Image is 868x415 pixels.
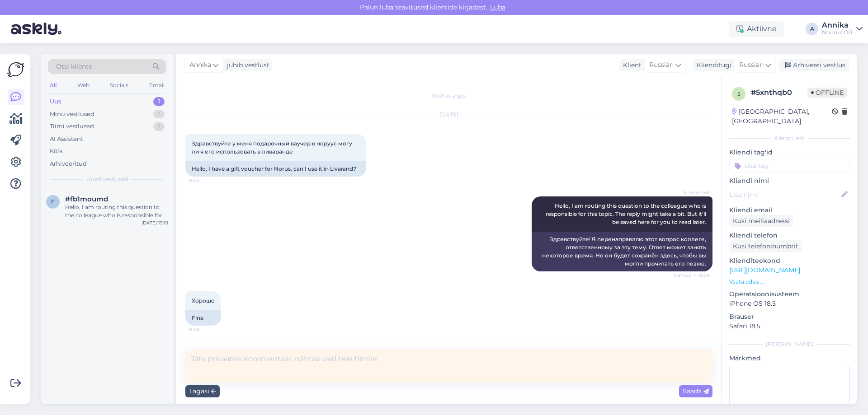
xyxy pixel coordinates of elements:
span: 5 [737,90,741,97]
div: 1 [153,110,165,119]
span: #fb1moumd [65,195,108,203]
div: A [806,23,818,35]
div: All [48,79,58,91]
p: Märkmed [729,354,850,363]
div: Socials [108,79,130,91]
span: Saada [683,387,709,395]
p: Kliendi tag'id [729,148,850,157]
p: Kliendi telefon [729,231,850,240]
span: Uued vestlused [86,175,128,183]
span: Здравствуйте у меня подарочный ваучер в норуус могу ли я его использовать в ливаранде [192,140,354,155]
span: f [51,198,55,205]
img: Askly Logo [7,61,24,78]
div: [GEOGRAPHIC_DATA], [GEOGRAPHIC_DATA] [732,107,832,126]
div: juhib vestlust [223,61,269,70]
div: Uus [50,97,61,106]
input: Lisa nimi [730,190,840,200]
div: Arhiveeri vestlus [779,59,849,71]
div: Minu vestlused [50,110,94,119]
div: [PERSON_NAME] [729,340,850,348]
p: Safari 18.5 [729,322,850,331]
div: Küsi meiliaadressi [729,215,793,227]
div: Kõik [50,147,63,156]
span: 15:03 [188,177,222,184]
p: Kliendi email [729,205,850,215]
div: Web [75,79,91,91]
div: Email [147,79,166,91]
input: Lisa tag [729,159,850,173]
div: Klienditugi [693,61,731,70]
span: AI Assistent [676,189,710,196]
div: # 5xnthqb0 [751,87,807,98]
p: Vaata edasi ... [729,278,850,286]
span: Хорошо [192,297,215,304]
div: Klient [619,61,642,70]
div: [DATE] [185,111,712,119]
div: Hello, I have a gift voucher for Norus, can I use it in Livarand? [185,161,366,177]
div: 1 [153,122,165,131]
div: Vestlus algas [185,92,712,100]
span: Annika [189,60,211,70]
div: Annika [822,22,853,29]
span: 15:05 [188,326,222,333]
p: Kliendi nimi [729,176,850,186]
div: 1 [153,97,165,106]
span: Hello, I am routing this question to the colleague who is responsible for this topic. The reply m... [546,202,708,225]
span: Nähtud ✓ 15:04 [674,272,710,279]
div: AI Assistent [50,135,83,144]
div: Fine [185,310,221,326]
div: [DATE] 15:19 [142,219,168,226]
span: Russian [649,60,674,70]
div: Küsi telefoninumbrit [729,240,802,252]
div: Tiimi vestlused [50,122,94,131]
div: Noorus OÜ [822,29,853,36]
span: Offline [807,88,847,98]
div: Arhiveeritud [50,159,87,168]
p: Operatsioonisüsteem [729,289,850,299]
p: Klienditeekond [729,256,850,266]
a: AnnikaNoorus OÜ [822,22,863,36]
p: iPhone OS 18.5 [729,299,850,308]
div: Hello, I am routing this question to the colleague who is responsible for this topic. The reply m... [65,203,168,219]
span: Russian [739,60,764,70]
div: Kliendi info [729,134,850,142]
span: Luba [487,3,508,11]
p: Brauser [729,312,850,322]
div: Здравствуйте! Я перенаправляю этот вопрос коллеге, ответственному за эту тему. Ответ может занять... [532,232,712,271]
a: [URL][DOMAIN_NAME] [729,266,800,274]
div: Tagasi [185,385,220,397]
span: Otsi kliente [56,62,92,71]
div: Aktiivne [729,21,784,37]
